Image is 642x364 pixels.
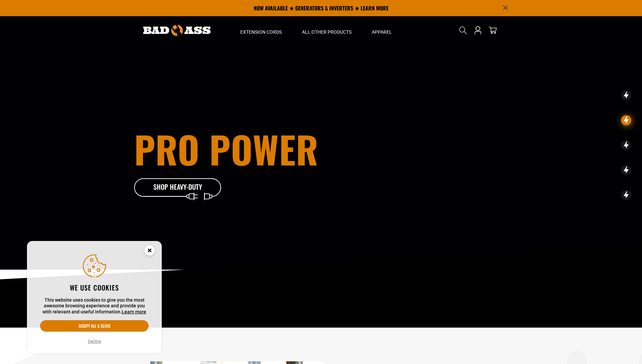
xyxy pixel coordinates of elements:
[134,178,222,197] a: Shop Heavy-Duty
[230,16,292,44] summary: Extension Cords
[372,29,392,35] span: Apparel
[143,25,211,36] img: Bad Ass Extension Cords
[362,16,402,44] summary: Apparel
[292,16,362,44] summary: All Other Products
[40,320,149,332] button: Accept all & close
[40,297,149,315] p: This website uses cookies to give you the most awesome browsing experience and provide you with r...
[458,25,468,36] summary: Search
[134,130,359,168] h1: Pro Power
[27,241,162,354] aside: Cookie Consent
[122,309,146,314] a: Learn more
[40,283,149,292] h2: We use cookies
[302,29,351,35] span: All Other Products
[86,338,103,345] button: Decline
[240,29,282,35] span: Extension Cords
